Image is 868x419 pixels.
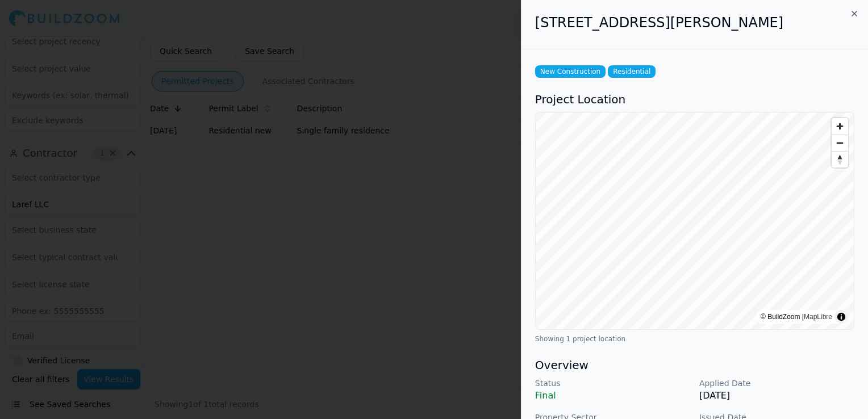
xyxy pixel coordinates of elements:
[832,151,848,167] button: Reset bearing to north
[535,389,690,403] p: Final
[832,118,848,135] button: Zoom in
[535,357,854,373] h3: Overview
[699,378,854,389] p: Applied Date
[535,65,606,78] span: New Construction
[535,91,854,107] h3: Project Location
[608,65,656,78] span: Residential
[761,311,832,322] div: © BuildZoom |
[536,112,854,329] canvas: Map
[535,334,854,343] div: Showing 1 project location
[832,135,848,151] button: Zoom out
[535,378,690,389] p: Status
[535,14,854,32] h2: [STREET_ADDRESS][PERSON_NAME]
[804,313,832,321] a: MapLibre
[834,310,848,324] summary: Toggle attribution
[699,389,854,403] p: [DATE]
